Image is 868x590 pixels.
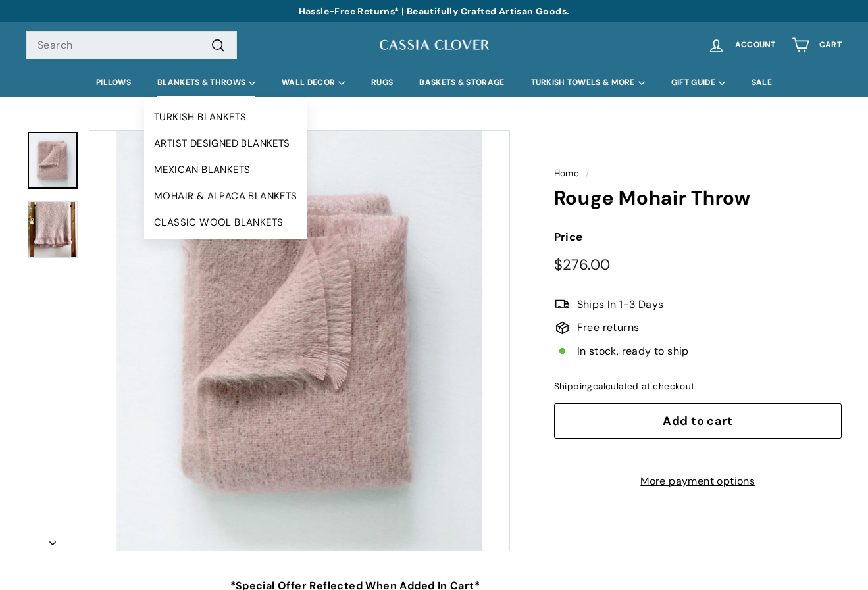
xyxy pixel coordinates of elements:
[144,130,307,157] a: ARTIST DESIGNED BLANKETS
[518,68,658,97] summary: TURKISH TOWELS & MORE
[582,168,592,179] span: /
[577,343,689,360] span: In stock, ready to ship
[554,255,611,274] span: $276.00
[554,187,842,209] h1: Rouge Mohair Throw
[700,26,784,64] a: Account
[554,380,842,394] div: calculated at checkout.
[144,68,268,97] summary: BLANKETS & THROWS
[358,68,406,97] a: RUGS
[554,473,842,490] a: More payment options
[83,68,144,97] a: PILLOWS
[144,104,307,130] a: TURKISH BLANKETS
[26,528,79,551] button: Next
[144,183,307,209] a: MOHAIR & ALPACA BLANKETS
[28,201,78,258] img: Rouge Mohair Throw
[554,228,842,246] label: Price
[144,209,307,235] a: CLASSIC WOOL BLANKETS
[144,157,307,183] a: MEXICAN BLANKETS
[735,41,776,49] span: Account
[406,68,517,97] a: BASKETS & STORAGE
[658,68,738,97] summary: GIFT GUIDE
[554,168,580,179] a: Home
[26,31,237,60] input: Search
[554,166,842,181] nav: breadcrumbs
[738,68,785,97] a: SALE
[663,413,732,429] span: Add to cart
[299,5,570,17] a: Hassle-Free Returns* | Beautifully Crafted Artisan Goods.
[819,41,842,49] span: Cart
[554,381,593,392] a: Shipping
[577,319,640,336] span: Free returns
[28,132,78,189] a: Rouge Mohair Throw
[784,26,850,64] a: Cart
[268,68,358,97] summary: WALL DECOR
[554,403,842,439] button: Add to cart
[577,296,664,313] span: Ships In 1-3 Days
